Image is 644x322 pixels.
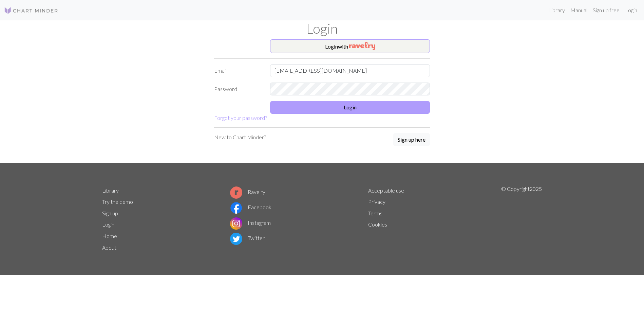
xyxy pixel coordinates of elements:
a: Login [102,221,114,228]
p: New to Chart Minder? [214,133,266,141]
a: Sign up [102,210,118,216]
img: Facebook logo [230,202,242,214]
a: About [102,244,116,251]
a: Instagram [230,219,271,226]
a: Library [546,3,568,17]
a: Library [102,187,119,194]
a: Sign up here [393,133,430,147]
a: Home [102,233,117,239]
img: Instagram logo [230,217,242,230]
a: Terms [368,210,382,216]
img: Ravelry logo [230,186,242,199]
p: © Copyright 2025 [501,185,542,253]
img: Twitter logo [230,233,242,245]
a: Forgot your password? [214,114,267,121]
img: Logo [4,6,58,15]
a: Sign up free [590,3,622,17]
a: Cookies [368,221,387,228]
a: Acceptable use [368,187,404,194]
label: Email [210,64,266,77]
button: Login [270,101,430,114]
h1: Login [98,20,546,37]
img: Ravelry [349,42,375,50]
a: Privacy [368,198,385,205]
a: Manual [568,3,590,17]
button: Loginwith [270,39,430,53]
a: Ravelry [230,189,265,195]
a: Facebook [230,204,271,210]
a: Login [622,3,640,17]
a: Twitter [230,235,265,241]
button: Sign up here [393,133,430,146]
label: Password [210,83,266,95]
a: Try the demo [102,198,133,205]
